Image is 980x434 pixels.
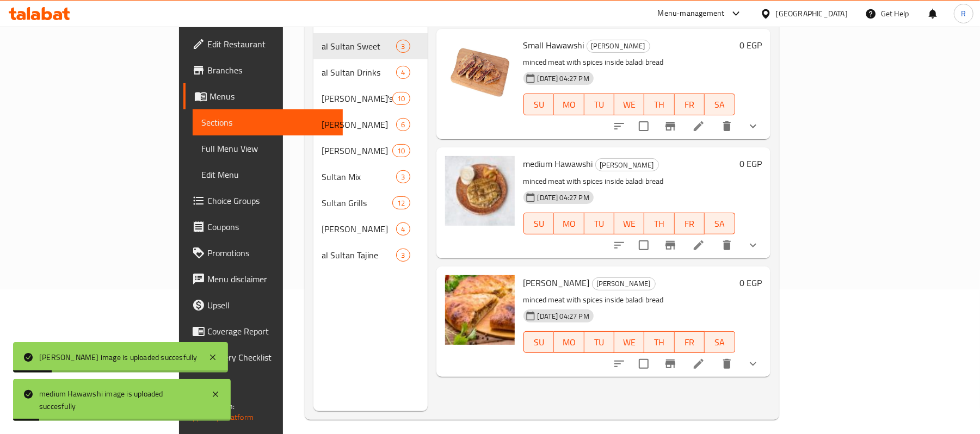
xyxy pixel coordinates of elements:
[584,213,614,234] button: TU
[554,331,584,353] button: MO
[523,175,735,188] p: minced meat with spices inside baladi bread
[313,59,428,85] div: al Sultan Drinks4
[747,357,760,370] svg: Show Choices
[705,94,735,115] button: SA
[523,331,554,353] button: SU
[658,7,725,20] div: Menu-management
[709,216,730,232] span: SA
[558,216,580,232] span: MO
[644,94,674,115] button: TH
[679,334,700,350] span: FR
[313,33,428,59] div: al Sultan Sweet3
[632,115,655,138] span: Select to update
[209,90,334,103] span: Menus
[396,249,410,262] div: items
[523,156,593,172] span: medium Hawawshi
[523,37,584,53] span: Small Hawawshi
[595,158,659,171] div: Sultan Sandwich
[313,138,428,164] div: [PERSON_NAME]10
[589,334,610,350] span: TU
[606,232,632,258] button: sort-choices
[39,388,200,412] div: medium Hawawshi image is uploaded succesfully
[675,213,705,234] button: FR
[313,242,428,268] div: al Sultan Tajine3
[554,94,584,115] button: MO
[705,213,735,234] button: SA
[193,135,343,162] a: Full Menu View
[619,216,640,232] span: WE
[313,216,428,242] div: [PERSON_NAME]4
[445,38,515,107] img: Small Hawawshi
[692,357,705,370] a: Edit menu item
[523,55,735,69] p: minced meat with spices inside baladi bread
[692,239,705,252] a: Edit menu item
[644,331,674,353] button: TH
[392,144,410,157] div: items
[183,31,343,57] a: Edit Restaurant
[649,97,670,113] span: TH
[649,216,670,232] span: TH
[396,170,410,183] div: items
[393,94,409,104] span: 10
[313,164,428,190] div: Sultan Mix3
[614,213,644,234] button: WE
[739,156,762,171] h6: 0 EGP
[692,120,705,133] a: Edit menu item
[393,198,409,208] span: 12
[207,272,334,286] span: Menu disclaimer
[397,224,409,234] span: 4
[614,94,644,115] button: WE
[747,239,760,252] svg: Show Choices
[714,113,740,139] button: delete
[322,222,397,235] span: [PERSON_NAME]
[396,222,410,235] div: items
[632,234,655,257] span: Select to update
[322,222,397,235] div: Sultan Combo
[396,118,410,131] div: items
[714,351,740,377] button: delete
[207,299,334,312] span: Upsell
[584,94,614,115] button: TU
[392,92,410,105] div: items
[644,213,674,234] button: TH
[657,232,683,258] button: Branch-specific-item
[322,92,393,105] span: [PERSON_NAME]'s Extras
[709,334,730,350] span: SA
[207,64,334,77] span: Branches
[554,213,584,234] button: MO
[183,318,343,344] a: Coverage Report
[584,331,614,353] button: TU
[528,334,550,350] span: SU
[207,38,334,51] span: Edit Restaurant
[675,331,705,353] button: FR
[193,162,343,188] a: Edit Menu
[397,250,409,261] span: 3
[587,40,650,52] span: [PERSON_NAME]
[207,351,334,364] span: Grocery Checklist
[528,216,550,232] span: SU
[740,232,766,258] button: show more
[523,275,590,291] span: [PERSON_NAME]
[322,144,393,157] div: Sultan Koshari
[528,97,550,113] span: SU
[747,120,760,133] svg: Show Choices
[709,97,730,113] span: SA
[397,172,409,182] span: 3
[397,120,409,130] span: 6
[679,97,700,113] span: FR
[740,351,766,377] button: show more
[183,83,343,109] a: Menus
[679,216,700,232] span: FR
[606,113,632,139] button: sort-choices
[183,344,343,370] a: Grocery Checklist
[445,275,515,345] img: Jumbo Hawawshi
[445,156,515,226] img: medium Hawawshi
[657,351,683,377] button: Branch-specific-item
[313,29,428,272] nav: Menu sections
[201,168,334,181] span: Edit Menu
[201,142,334,155] span: Full Menu View
[523,94,554,115] button: SU
[322,196,393,209] span: Sultan Grills
[632,352,655,375] span: Select to update
[313,111,428,138] div: [PERSON_NAME]6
